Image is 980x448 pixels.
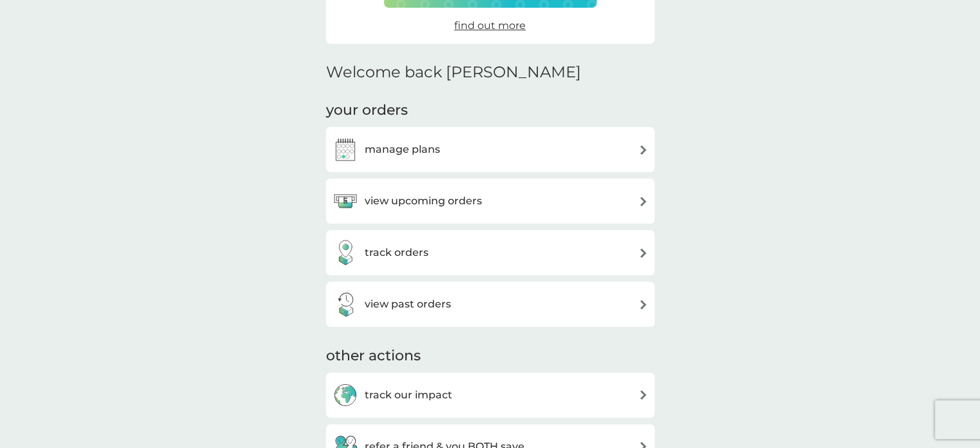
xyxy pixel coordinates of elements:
h3: track orders [365,244,428,261]
img: arrow right [639,197,648,206]
h2: Welcome back [PERSON_NAME] [326,63,581,82]
h3: track our impact [365,387,452,404]
img: arrow right [639,300,648,309]
h3: manage plans [365,141,440,158]
h3: your orders [326,101,408,121]
img: arrow right [639,390,648,400]
img: arrow right [639,248,648,258]
span: find out more [454,19,526,32]
h3: view upcoming orders [365,193,482,209]
h3: view past orders [365,296,451,313]
img: arrow right [639,145,648,155]
h3: other actions [326,346,421,366]
a: find out more [454,17,526,34]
